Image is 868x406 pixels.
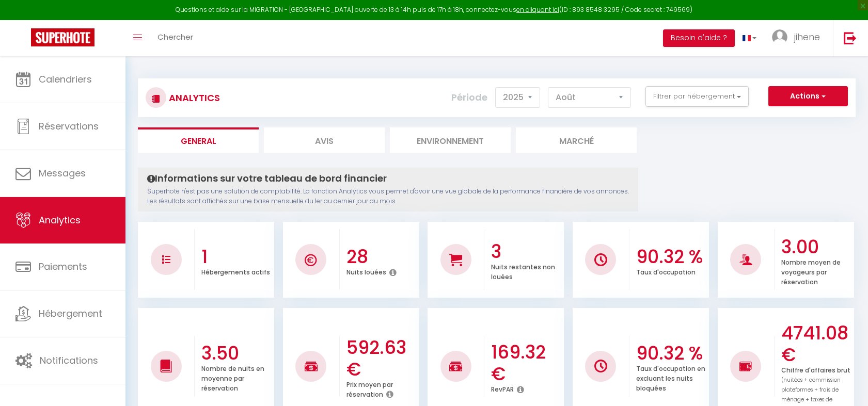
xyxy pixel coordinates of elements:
[781,236,851,258] h3: 3.00
[636,343,706,364] h3: 90.32 %
[39,120,99,133] span: Réservations
[201,362,264,393] p: Nombre de nuits en moyenne par réservation
[645,86,749,107] button: Filtrer par hébergement
[739,360,752,372] img: NO IMAGE
[201,343,272,364] h3: 3.50
[39,307,102,320] span: Hébergement
[663,29,735,47] button: Besoin d'aide ?
[844,31,857,44] img: logout
[491,261,555,281] p: Nuits restantes non louées
[147,173,629,184] h4: Informations sur votre tableau de bord financier
[346,246,417,268] h3: 28
[768,86,848,107] button: Actions
[825,363,868,406] iframe: LiveChat chat widget
[451,86,487,109] label: Période
[491,383,514,394] p: RevPAR
[764,20,833,56] a: ... jihene
[39,214,81,226] span: Analytics
[39,260,87,273] span: Paiements
[636,246,706,268] h3: 90.32 %
[636,362,705,393] p: Taux d'occupation en excluant les nuits bloquées
[39,167,86,180] span: Messages
[516,5,559,14] a: en cliquant ici
[264,127,385,153] li: Avis
[491,342,561,385] h3: 169.32 €
[201,246,272,268] h3: 1
[491,241,561,263] h3: 3
[157,31,193,42] span: Chercher
[794,30,820,43] span: jihene
[166,86,220,109] h3: Analytics
[594,360,607,372] img: NO IMAGE
[31,28,94,46] img: Super Booking
[772,29,787,45] img: ...
[781,322,851,366] h3: 4741.08 €
[138,127,259,153] li: General
[201,266,270,277] p: Hébergements actifs
[516,127,637,153] li: Marché
[147,187,629,206] p: Superhote n'est pas une solution de comptabilité. La fonction Analytics vous permet d'avoir une v...
[346,266,386,277] p: Nuits louées
[150,20,201,56] a: Chercher
[346,378,393,399] p: Prix moyen par réservation
[781,256,841,286] p: Nombre moyen de voyageurs par réservation
[40,354,98,367] span: Notifications
[636,266,696,277] p: Taux d'occupation
[162,255,170,264] img: NO IMAGE
[39,73,92,86] span: Calendriers
[346,337,417,380] h3: 592.63 €
[390,127,511,153] li: Environnement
